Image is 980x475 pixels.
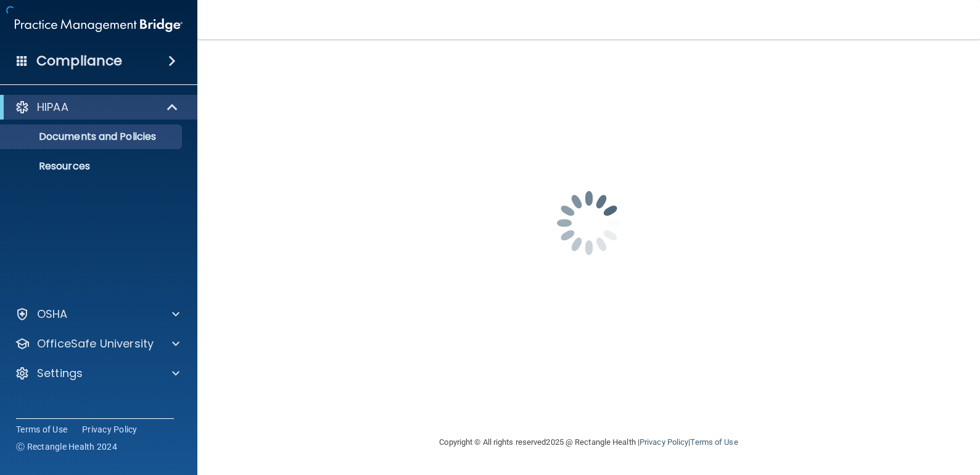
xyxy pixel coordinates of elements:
[15,336,179,351] a: OfficeSafe University
[15,13,183,38] img: PMB logo
[82,423,138,436] a: Privacy Policy
[37,366,83,381] p: Settings
[527,161,651,285] img: spinner.e123f6fc.gif
[37,336,154,351] p: OfficeSafe University
[8,131,176,143] p: Documents and Policies
[15,366,179,381] a: Settings
[767,388,965,437] iframe: Drift Widget Chat Controller
[15,307,179,322] a: OSHA
[36,52,122,70] h4: Compliance
[37,307,68,322] p: OSHA
[37,100,68,115] p: HIPAA
[640,437,688,447] a: Privacy Policy
[16,423,67,436] a: Terms of Use
[16,440,117,453] span: Ⓒ Rectangle Health 2024
[15,100,179,115] a: HIPAA
[690,437,738,447] a: Terms of Use
[8,160,176,173] p: Resources
[364,423,814,462] div: Copyright © All rights reserved 2025 @ Rectangle Health | |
